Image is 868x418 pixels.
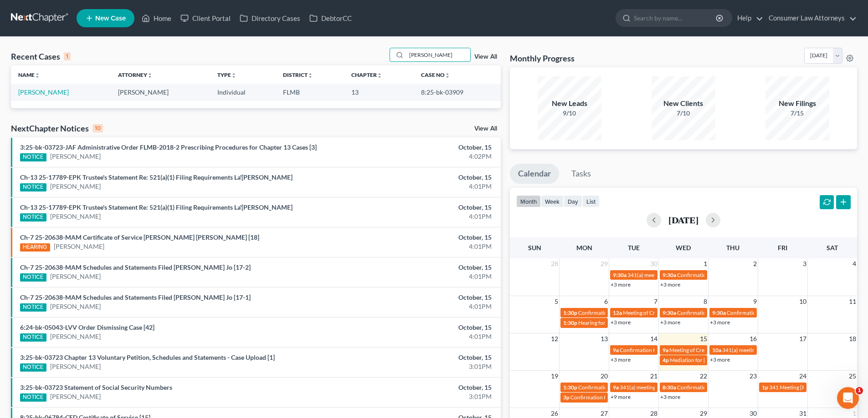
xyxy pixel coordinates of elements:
span: 8:30a [663,384,676,391]
span: 17 [798,333,807,344]
span: 21 [649,371,658,382]
span: 29 [600,258,609,269]
div: 4:01PM [340,182,492,191]
span: 9:30a [613,272,627,278]
div: NOTICE [20,213,46,222]
span: Sat [827,244,838,252]
td: [PERSON_NAME] [111,84,211,101]
div: 4:01PM [340,272,492,281]
a: 3:25-bk-03723 Statement of Social Security Numbers [20,383,172,391]
div: NOTICE [20,333,46,342]
h3: Monthly Progress [510,53,575,64]
a: Tasks [563,164,599,184]
span: 10 [798,296,807,307]
div: 7/10 [652,109,715,118]
span: 15 [699,333,708,344]
span: 4p [663,357,669,363]
div: October, 15 [340,233,492,242]
td: 8:25-bk-03909 [414,84,501,101]
span: 341(a) meeting for [PERSON_NAME] [627,272,715,278]
a: Case Nounfold_more [421,71,450,78]
span: 4 [852,258,857,269]
a: +3 more [660,281,680,288]
div: 9/10 [538,109,601,118]
a: Ch-13 25-17789-EPK Trustee's Statement Re: 521(a)(1) Filing Requirements La'[PERSON_NAME] [20,203,293,211]
span: 9:30a [663,272,676,278]
div: October, 15 [340,173,492,182]
span: 18 [848,333,857,344]
a: +3 more [660,393,680,400]
a: [PERSON_NAME] [18,88,69,96]
div: October, 15 [340,323,492,332]
div: October, 15 [340,143,492,152]
span: Confirmation Hearing [PERSON_NAME] [677,384,773,391]
button: week [541,195,564,207]
a: +3 more [710,319,730,326]
i: unfold_more [377,73,382,78]
a: +9 more [611,393,631,400]
a: Districtunfold_more [283,71,313,78]
div: 4:01PM [340,242,492,251]
span: 1:30p [563,319,577,326]
a: Ch-7 25-20638-MAM Schedules and Statements Filed [PERSON_NAME] Jo [17-1] [20,293,251,301]
a: +3 more [611,356,631,363]
span: 3 [802,258,807,269]
a: Attorneyunfold_more [118,71,153,78]
div: 4:01PM [340,332,492,341]
button: day [564,195,582,207]
div: October, 15 [340,203,492,212]
span: 13 [600,333,609,344]
td: FLMB [276,84,344,101]
a: [PERSON_NAME] [50,392,101,401]
a: Help [733,10,763,26]
div: 3:01PM [340,392,492,401]
span: Mediation for [PERSON_NAME] [670,357,746,363]
span: Fri [778,244,787,252]
span: 22 [699,371,708,382]
div: NOTICE [20,393,46,402]
div: 4:01PM [340,212,492,221]
a: Ch-13 25-17789-EPK Trustee's Statement Re: 521(a)(1) Filing Requirements La'[PERSON_NAME] [20,173,293,181]
div: NOTICE [20,273,46,282]
span: 9:30a [712,309,726,316]
span: Thu [726,244,740,252]
button: month [516,195,541,207]
span: 23 [749,371,758,382]
span: Confirmation hearing for [PERSON_NAME] [727,309,830,316]
span: Confirmation Hearing for [PERSON_NAME] [570,394,675,401]
span: 12 [550,333,559,344]
div: October, 15 [340,263,492,272]
div: New Clients [652,98,715,109]
a: [PERSON_NAME] [50,152,101,161]
div: New Leads [538,98,601,109]
span: 8 [703,296,708,307]
td: 13 [344,84,414,101]
i: unfold_more [147,73,153,78]
a: +3 more [710,356,730,363]
div: NOTICE [20,363,46,372]
span: Meeting of Creditors for [PERSON_NAME] [623,309,724,316]
td: Individual [210,84,276,101]
a: [PERSON_NAME] [50,362,101,371]
iframe: Intercom live chat [837,387,859,409]
span: 10a [712,347,721,353]
a: [PERSON_NAME] [50,212,101,221]
span: 25 [848,371,857,382]
span: Confirmation hearing for [PERSON_NAME] [578,309,682,316]
a: Typeunfold_more [217,71,236,78]
input: Search by name... [406,48,470,61]
a: DebtorCC [305,10,356,26]
a: Nameunfold_more [18,71,40,78]
a: Calendar [510,164,559,184]
span: 14 [649,333,658,344]
button: list [582,195,600,207]
i: unfold_more [445,73,450,78]
a: +3 more [611,319,631,326]
span: 28 [550,258,559,269]
a: Home [137,10,176,26]
div: October, 15 [340,293,492,302]
a: 3:25-bk-03723-JAF Administrative Order FLMB-2018-2 Prescribing Procedures for Chapter 13 Cases [3] [20,143,317,151]
span: Confirmation Hearing for [PERSON_NAME] [620,347,724,353]
span: 9a [663,347,668,353]
span: 7 [653,296,658,307]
